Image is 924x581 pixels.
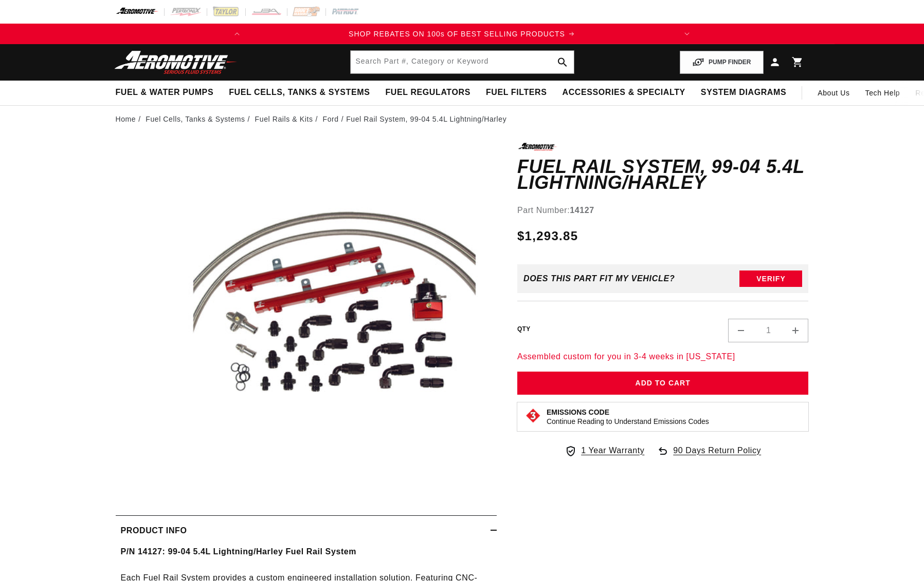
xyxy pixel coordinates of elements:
slideshow-component: Translation missing: en.sections.announcements.announcement_bar [90,24,835,44]
summary: Fuel & Water Pumps [108,81,222,105]
a: 90 Days Return Policy [657,444,761,468]
li: Fuel Cells, Tanks & Systems [146,113,252,125]
span: Fuel & Water Pumps [116,87,214,98]
p: Continue Reading to Understand Emissions Codes [547,417,709,426]
img: Emissions code [525,408,541,424]
span: SHOP REBATES ON 100s OF BEST SELLING PRODUCTS [349,30,565,38]
div: 1 of 2 [247,28,676,40]
summary: Tech Help [858,81,908,105]
summary: Fuel Regulators [377,81,478,105]
span: System Diagrams [701,87,786,98]
summary: Fuel Cells, Tanks & Systems [221,81,377,105]
strong: 14127 [570,206,594,215]
span: 1 Year Warranty [581,444,644,457]
input: Search by Part Number, Category or Keyword [351,51,574,73]
span: Fuel Filters [486,87,547,98]
a: SHOP REBATES ON 100s OF BEST SELLING PRODUCTS [247,28,676,40]
button: PUMP FINDER [680,51,763,74]
h2: Product Info [121,524,187,537]
button: Translation missing: en.sections.announcements.previous_announcement [227,24,247,44]
summary: Accessories & Specialty [555,81,693,105]
a: 1 Year Warranty [565,444,644,457]
button: Translation missing: en.sections.announcements.next_announcement [677,24,697,44]
summary: System Diagrams [693,81,794,105]
summary: Product Info [116,516,497,546]
div: Announcement [247,28,676,40]
a: Home [116,113,136,125]
media-gallery: Gallery Viewer [116,143,497,494]
button: Add to Cart [517,372,809,395]
strong: Emissions Code [547,408,609,416]
button: Emissions CodeContinue Reading to Understand Emissions Codes [547,408,709,426]
a: Fuel Rails & Kits [255,113,313,125]
h1: Fuel Rail System, 99-04 5.4L Lightning/Harley [517,159,809,191]
span: Tech Help [865,87,900,99]
img: Aeromotive [112,50,240,74]
strong: P/N 14127: 99-04 5.4L Lightning/Harley Fuel Rail System [121,547,357,556]
span: About Us [818,89,849,97]
button: search button [551,51,574,73]
label: QTY [517,325,531,334]
span: 90 Days Return Policy [673,444,761,468]
a: About Us [810,81,857,105]
span: Fuel Cells, Tanks & Systems [229,87,370,98]
div: Does This part fit My vehicle? [523,274,675,283]
summary: Fuel Filters [478,81,555,105]
span: Accessories & Specialty [563,87,685,98]
span: $1,293.85 [517,227,578,245]
li: Fuel Rail System, 99-04 5.4L Lightning/Harley [346,113,506,125]
span: Fuel Regulators [385,87,470,98]
button: Verify [739,270,802,287]
nav: breadcrumbs [116,113,809,125]
a: Ford [323,113,339,125]
div: Part Number: [517,204,809,217]
p: Assembled custom for you in 3-4 weeks in [US_STATE] [517,350,809,363]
